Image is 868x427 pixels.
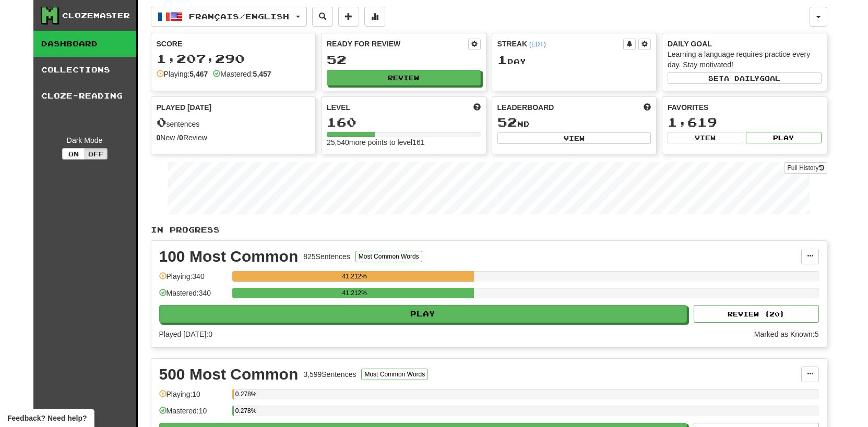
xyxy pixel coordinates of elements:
button: On [62,148,85,160]
div: Playing: 340 [159,271,227,288]
span: This week in points, UTC [644,102,651,113]
div: sentences [157,116,311,129]
a: Dashboard [33,31,136,57]
a: Full History [784,162,827,174]
div: Dark Mode [41,135,128,145]
button: View [497,132,651,144]
button: Most Common Words [355,251,422,262]
div: 1,619 [668,116,822,129]
a: Cloze-Reading [33,83,136,109]
span: Leaderboard [497,102,554,113]
p: In Progress [151,225,827,235]
div: Learning a language requires practice every day. Stay motivated! [668,49,822,70]
div: Playing: [157,69,208,79]
span: Open feedback widget [7,413,87,423]
button: Review (20) [694,305,819,323]
a: Collections [33,57,136,83]
div: 52 [327,53,481,66]
span: 1 [497,52,507,67]
div: Day [497,53,651,67]
div: Daily Goal [668,39,822,49]
div: Streak [497,39,624,49]
button: Off [85,148,108,160]
span: 0 [157,115,167,129]
div: 3,599 Sentences [303,369,356,380]
span: Level [327,102,350,113]
button: Play [746,132,822,143]
div: Favorites [668,102,822,113]
div: Ready for Review [327,39,468,49]
a: (EDT) [529,41,546,48]
div: 160 [327,116,481,129]
div: Marked as Known: 5 [754,329,819,339]
button: Most Common Words [361,369,428,380]
div: 500 Most Common [159,367,299,382]
div: Score [157,39,311,49]
strong: 0 [157,133,161,142]
button: View [668,132,743,143]
span: Score more points to level up [473,102,481,113]
div: Mastered: 340 [159,288,227,305]
span: Français / English [189,12,289,21]
div: nd [497,116,651,129]
button: Search sentences [312,7,333,27]
button: Add sentence to collection [338,7,359,27]
div: 825 Sentences [303,251,350,262]
button: Français/English [151,7,307,27]
div: 41.212% [235,288,474,298]
div: 1,207,290 [157,52,311,65]
span: a daily [724,75,759,82]
strong: 0 [179,133,183,142]
button: Review [327,70,481,86]
div: 100 Most Common [159,249,299,264]
div: New / Review [157,132,311,143]
div: Playing: 10 [159,389,227,406]
button: Seta dailygoal [668,72,822,84]
strong: 5,467 [189,70,208,78]
div: Mastered: [213,69,271,79]
div: Mastered: 10 [159,406,227,423]
strong: 5,457 [253,70,271,78]
span: Played [DATE] [157,102,212,113]
div: 41.212% [235,271,474,282]
span: 52 [497,115,517,129]
div: 25,540 more points to level 161 [327,137,481,148]
button: More stats [364,7,385,27]
button: Play [159,305,687,323]
div: Clozemaster [62,10,130,21]
span: Played [DATE]: 0 [159,330,212,338]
